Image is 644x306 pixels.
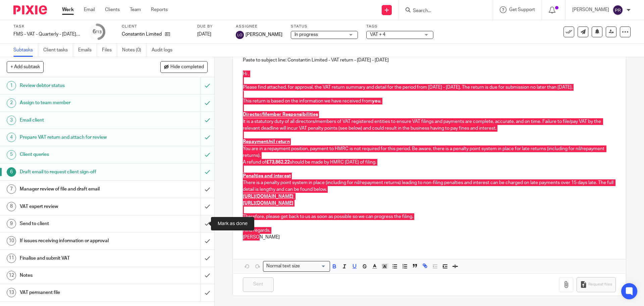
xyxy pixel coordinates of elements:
[13,5,47,14] img: Pixie
[246,31,282,38] span: [PERSON_NAME]
[20,270,136,280] h1: Notes
[7,116,16,125] div: 3
[105,6,120,13] a: Clients
[243,213,615,220] p: Therefore, please get back to us as soon as possible so we can progress the filing.
[43,44,73,57] a: Client tasks
[20,219,136,229] h1: Send to client
[612,5,623,15] img: svg%3E
[20,98,136,108] h1: Assign to team member
[294,32,318,37] span: In progress
[197,24,227,29] label: Due by
[122,24,189,29] label: Client
[151,6,168,13] a: Reports
[366,24,433,29] label: Tags
[7,219,16,228] div: 9
[20,202,136,212] h1: VAT expert review
[243,145,615,159] p: You are in a repayment position, payment to HMRC is not required for this period. Be aware, there...
[266,160,290,165] strong: £73,862.22
[370,32,385,37] span: VAT + 4
[243,227,615,234] p: Kind regards,
[152,44,177,57] a: Audit logs
[78,44,97,57] a: Emails
[243,277,274,292] input: Sent
[7,202,16,211] div: 8
[577,277,615,292] button: Request files
[236,24,282,29] label: Assignee
[509,7,535,12] span: Get Support
[20,184,136,194] h1: Manager review of file and draft email
[7,271,16,280] div: 12
[62,6,74,13] a: Work
[243,179,615,193] p: There is a penalty point system in place (including for nil/repayment returns) leading to non-fil...
[20,132,136,142] h1: Prepare VAT return and attach for review
[243,139,290,144] u: Repayment/nil return
[13,24,80,29] label: Task
[243,201,293,206] a: [URL][DOMAIN_NAME]
[20,253,136,263] h1: Finalise and submit VAT
[20,236,136,246] h1: If issues receiving information or approval
[84,6,95,13] a: Email
[7,61,44,73] button: + Add subtask
[243,112,318,117] u: Director/Member Responsibilities
[243,194,293,199] a: [URL][DOMAIN_NAME]
[13,31,80,38] div: FMS - VAT - Quarterly - [DATE] - [DATE]
[7,288,16,297] div: 13
[372,99,380,103] strong: you
[13,31,80,38] div: FMS - VAT - Quarterly - June - August, 2025
[160,61,208,73] button: Hide completed
[243,84,615,91] p: Please find attached, for approval, the VAT return summary and detail for the period from [DATE] ...
[572,6,609,13] p: [PERSON_NAME]
[20,288,136,298] h1: VAT permanent file
[20,81,136,91] h1: Review debtor status
[243,234,615,241] p: [PERSON_NAME]
[130,6,141,13] a: Team
[20,149,136,160] h1: Client queries
[243,98,615,104] p: This return is based on the information we have received from .
[265,263,301,270] span: Normal text size
[588,282,612,287] span: Request files
[13,44,38,57] a: Subtasks
[7,167,16,177] div: 6
[7,254,16,263] div: 11
[20,167,136,177] h1: Draft email to request client sign-off
[20,115,136,125] h1: Email client
[243,57,615,63] p: Paste to subject line: Constantin Limited - VAT return - [DATE] - [DATE]
[412,8,473,14] input: Search
[236,31,244,39] img: svg%3E
[291,24,358,29] label: Status
[263,261,330,271] div: Search for option
[7,133,16,142] div: 4
[96,30,102,34] small: /13
[7,98,16,108] div: 2
[122,31,162,38] p: Constantin Limited
[7,184,16,194] div: 7
[122,44,147,57] a: Notes (0)
[243,118,615,132] p: It is a statutory duty of all directors/members of VAT registered entities to ensure VAT filings ...
[7,81,16,90] div: 1
[7,236,16,246] div: 10
[243,174,291,178] u: Penalties and interest
[170,64,204,70] span: Hide completed
[243,159,615,166] p: A refund of should be made by HMRC [DATE] of filing.
[302,263,326,270] input: Search for option
[197,32,211,37] span: [DATE]
[7,150,16,160] div: 5
[102,44,117,57] a: Files
[93,28,102,36] div: 6
[243,71,615,77] p: Hi ,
